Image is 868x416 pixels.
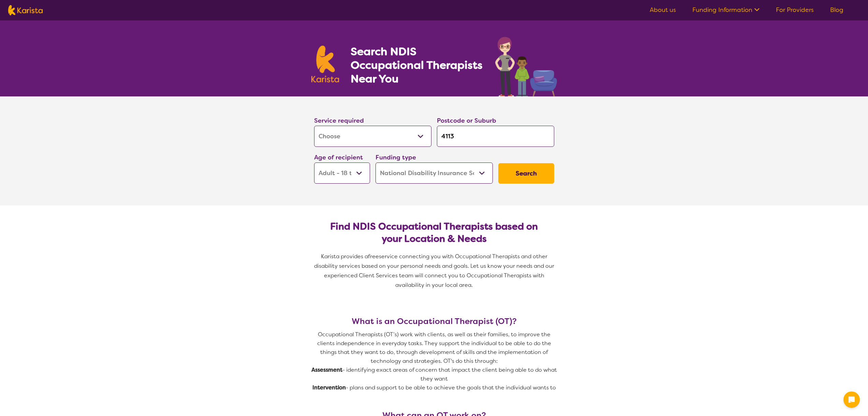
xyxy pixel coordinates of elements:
[311,46,339,82] img: Karista logo
[830,6,843,14] a: Blog
[368,253,379,260] span: free
[692,6,760,14] a: Funding Information
[312,384,346,391] strong: Intervention
[314,253,556,289] span: service connecting you with Occupational Therapists and other disability services based on your p...
[650,6,676,14] a: About us
[311,330,557,366] p: Occupational Therapists (OT’s) work with clients, as well as their families, to improve the clien...
[351,45,483,86] h1: Search NDIS Occupational Therapists Near You
[314,117,364,125] label: Service required
[437,126,554,147] input: Type
[376,153,416,161] label: Funding type
[498,163,554,184] button: Search
[311,366,342,373] strong: Assessment
[437,117,496,125] label: Postcode or Suburb
[311,317,557,326] h3: What is an Occupational Therapist (OT)?
[314,153,363,161] label: Age of recipient
[320,220,549,245] h2: Find NDIS Occupational Therapists based on your Location & Needs
[311,366,557,383] p: - identifying exact areas of concern that impact the client being able to do what they want
[495,37,557,96] img: occupational-therapy
[776,6,814,14] a: For Providers
[321,253,368,260] span: Karista provides a
[311,383,557,392] p: - plans and support to be able to achieve the goals that the individual wants to
[8,5,43,15] img: Karista logo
